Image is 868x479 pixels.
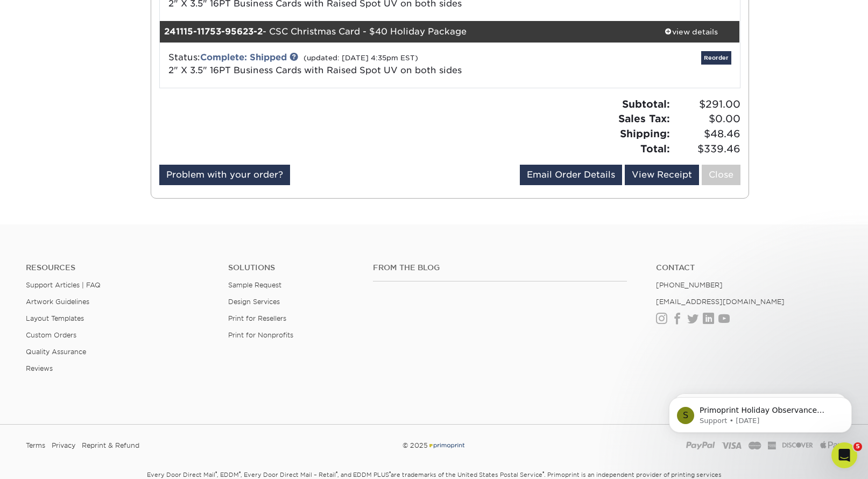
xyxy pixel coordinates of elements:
[643,26,740,37] div: view details
[228,263,357,272] h4: Solutions
[17,172,168,193] div: You are welcome! Can I assist with anything else at this time?
[620,128,670,139] strong: Shipping:
[26,438,45,454] a: Terms
[164,26,263,37] strong: 241115-11753-95623-2
[656,263,842,272] a: Contact
[373,263,627,272] h4: From the Blog
[17,279,168,300] div: Help [PERSON_NAME] understand how they’re doing:
[167,215,198,226] div: thats all
[618,112,670,124] strong: Sales Tax:
[7,4,27,25] button: go back
[51,353,60,361] button: Upload attachment
[673,97,740,112] span: $291.00
[151,133,207,157] div: Ok thanks
[656,281,723,289] a: [PHONE_NUMBER]
[673,111,740,126] span: $0.00
[9,70,177,125] div: Yes, that is correct. Our Estimating Team will send you a quote for this product as well if you c...
[389,470,391,476] sup: ®
[47,41,186,51] p: Message from Support, sent 14w ago
[26,331,76,339] a: Custom Orders
[228,331,293,339] a: Print for Nonprofits
[26,298,89,306] a: Artwork Guidelines
[9,241,207,273] div: Avery says…
[295,438,573,454] div: © 2025
[52,5,90,13] h1: Operator
[160,51,546,77] div: Status:
[228,281,281,289] a: Sample Request
[47,31,182,168] span: Primoprint Holiday Observance Please note that our customer service department will be closed [DA...
[831,442,857,468] iframe: To enrich screen reader interactions, please activate Accessibility in Grammarly extension settings
[304,54,418,62] small: (updated: [DATE] 4:35pm EST)
[9,272,207,307] div: Operator says…
[428,441,465,449] img: Primoprint
[189,4,208,24] div: Close
[17,353,25,361] button: Emoji picker
[9,166,177,200] div: You are welcome! Can I assist with anything else at this time?
[31,6,48,23] img: Profile image for Operator
[643,21,740,43] a: view details
[52,13,134,24] p: The team can also help
[625,165,699,185] a: View Receipt
[17,247,115,258] div: Okay! Have a great day :)
[160,21,643,43] div: - CSC Christmas Card - $40 Holiday Package
[702,165,740,185] a: Close
[159,208,207,232] div: thats all
[52,438,75,454] a: Privacy
[26,263,212,272] h4: Resources
[9,272,177,306] div: Help [PERSON_NAME] understand how they’re doing:
[168,65,462,75] a: 2" X 3.5" 16PT Business Cards with Raised Spot UV on both sides
[159,165,290,185] a: Problem with your order?
[9,330,206,348] textarea: Message…
[701,51,731,65] a: Reorder
[673,126,740,142] span: $48.46
[9,241,123,264] div: Okay! Have a great day :)
[26,348,86,356] a: Quality Assurance
[20,319,148,332] div: Rate your conversation
[82,438,139,454] a: Reprint & Refund
[9,208,207,241] div: Marketing says…
[9,70,207,133] div: Avery says…
[853,442,862,451] span: 5
[39,27,207,61] div: the issue is with the raised UV? i'm trying to get a quote
[228,314,286,322] a: Print for Resellers
[68,353,77,361] button: Start recording
[26,281,101,289] a: Support Articles | FAQ
[656,298,785,306] a: [EMAIL_ADDRESS][DOMAIN_NAME]
[160,140,198,151] div: Ok thanks
[184,348,202,365] button: Send a message…
[47,34,198,55] div: the issue is with the raised UV? i'm trying to get a quote
[9,307,207,384] div: Operator says…
[9,166,207,208] div: Avery says…
[228,298,280,306] a: Design Services
[336,470,337,476] sup: ®
[215,470,217,476] sup: ®
[653,375,868,450] iframe: Intercom notifications message
[640,143,670,154] strong: Total:
[622,98,670,110] strong: Subtotal:
[26,314,84,322] a: Layout Templates
[542,470,544,476] sup: ®
[520,165,622,185] a: Email Order Details
[17,76,168,118] div: Yes, that is correct. Our Estimating Team will send you a quote for this product as well if you c...
[673,142,740,157] span: $339.46
[239,470,241,476] sup: ®
[26,364,53,372] a: Reviews
[9,27,207,70] div: Marketing says…
[200,52,287,62] a: Complete: Shipped
[168,4,189,25] button: Home
[34,353,43,361] button: Gif picker
[9,133,207,166] div: Marketing says…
